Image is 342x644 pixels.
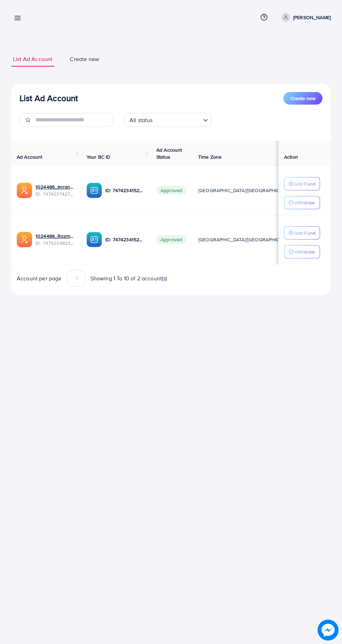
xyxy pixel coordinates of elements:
img: ic-ads-acc.e4c84228.svg [17,183,32,198]
p: Withdraw [294,248,314,256]
button: Add Fund [284,177,320,190]
a: [PERSON_NAME] [278,13,331,22]
span: Create new [70,55,99,63]
div: <span class='underline'>1024486_Imran_1740231528988</span></br>7474237427478233089 [36,183,75,198]
span: Approved [156,235,186,244]
p: ID: 7474234152863678481 [105,186,145,195]
span: [GEOGRAPHIC_DATA]/[GEOGRAPHIC_DATA] [198,187,295,194]
span: Ad Account Status [156,146,182,160]
p: Withdraw [294,198,314,207]
button: Create new [283,92,322,105]
input: Search for option [155,114,200,125]
span: Create new [290,95,315,102]
button: Withdraw [284,245,320,258]
span: Your BC ID [87,153,111,160]
span: [GEOGRAPHIC_DATA]/[GEOGRAPHIC_DATA] [198,236,295,243]
a: 1024486_Razman_1740230915595 [36,233,75,240]
p: [PERSON_NAME] [293,13,331,22]
img: ic-ads-acc.e4c84228.svg [17,232,32,247]
span: List Ad Account [13,55,52,63]
img: image [318,620,339,641]
span: Showing 1 To 10 of 2 account(s) [90,274,168,282]
span: Action [284,153,298,160]
span: Account per page [17,274,62,282]
p: Add Fund [294,180,315,188]
span: Time Zone [198,153,222,160]
p: Add Fund [294,229,315,237]
span: All status [128,115,154,125]
div: <span class='underline'>1024486_Razman_1740230915595</span></br>7474234823184416769 [36,233,75,247]
button: Withdraw [284,196,320,209]
img: ic-ba-acc.ded83a64.svg [87,232,102,247]
span: ID: 7474234823184416769 [36,240,75,247]
p: ID: 7474234152863678481 [105,235,145,244]
span: Ad Account [17,153,43,160]
img: ic-ba-acc.ded83a64.svg [87,183,102,198]
h3: List Ad Account [20,93,78,103]
button: Add Fund [284,226,320,240]
a: 1024486_Imran_1740231528988 [36,183,75,190]
span: ID: 7474237427478233089 [36,190,75,197]
span: Approved [156,186,186,195]
div: Search for option [124,113,211,127]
